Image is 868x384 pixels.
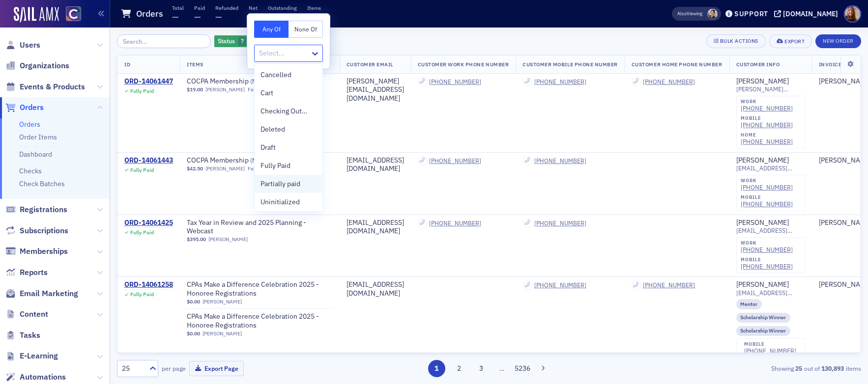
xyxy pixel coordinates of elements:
[20,288,78,299] span: Email Marketing
[429,157,481,165] a: [PHONE_NUMBER]
[20,82,85,92] span: Events & Products
[19,120,40,129] a: Orders
[736,165,805,172] span: [EMAIL_ADDRESS][DOMAIN_NAME]
[741,105,793,112] a: [PHONE_NUMBER]
[215,4,238,11] p: Refunded
[203,330,242,337] a: [PERSON_NAME]
[187,156,311,165] a: COCPA Membership (Monthly)
[20,351,58,361] span: E-Learning
[205,86,245,93] a: [PERSON_NAME]
[741,121,793,129] div: [PHONE_NUMBER]
[347,219,404,236] div: [EMAIL_ADDRESS][DOMAIN_NAME]
[20,204,67,215] span: Registrations
[784,39,805,44] div: Export
[187,299,200,305] span: $0.00
[117,34,211,48] input: Search…
[260,88,273,98] span: Cart
[347,77,404,103] div: [PERSON_NAME][EMAIL_ADDRESS][DOMAIN_NAME]
[534,281,586,289] a: [PHONE_NUMBER]
[819,61,845,68] span: Invoicee
[130,291,154,298] div: Fully Paid
[347,156,404,173] div: [EMAIL_ADDRESS][DOMAIN_NAME]
[260,124,285,135] span: Deleted
[66,6,81,22] img: SailAMX
[187,165,203,172] span: $42.50
[774,10,841,17] button: [DOMAIN_NAME]
[534,157,586,165] div: [PHONE_NUMBER]
[187,280,333,298] span: CPAs Make a Difference Celebration 2025 - Honoree Registrations
[736,219,789,227] a: [PERSON_NAME]
[124,280,173,289] a: ORD-14061258
[187,219,333,236] a: Tax Year in Review and 2025 Planning - Webcast
[5,82,85,92] a: Events & Products
[260,142,276,153] span: Draft
[429,78,481,85] a: [PHONE_NUMBER]
[20,225,68,236] span: Subscriptions
[130,229,154,236] div: Fully Paid
[208,236,248,243] a: [PERSON_NAME]
[124,61,130,68] span: ID
[347,61,393,68] span: Customer Email
[736,299,762,309] div: Mentor
[734,9,768,18] div: Support
[736,280,789,289] a: [PERSON_NAME]
[741,184,793,191] a: [PHONE_NUMBER]
[418,61,509,68] span: Customer Work Phone Number
[187,312,333,329] span: CPAs Make a Difference Celebration 2025 - Honoree Registrations
[20,60,69,71] span: Organizations
[736,289,805,297] span: [EMAIL_ADDRESS][DOMAIN_NAME]
[162,364,186,373] label: per page
[187,236,206,243] span: $395.00
[741,263,793,270] a: [PHONE_NUMBER]
[189,361,244,376] button: Export Page
[20,330,40,341] span: Tasks
[215,11,222,23] span: —
[534,78,586,85] a: [PHONE_NUMBER]
[534,219,586,227] a: [PHONE_NUMBER]
[620,364,861,373] div: Showing out of items
[5,330,40,341] a: Tasks
[736,77,789,86] a: [PERSON_NAME]
[514,360,531,377] button: 5236
[307,4,321,11] p: Items
[736,61,780,68] span: Customer Info
[124,219,173,227] a: ORD-14061425
[5,40,40,51] a: Users
[187,77,311,86] a: COCPA Membership (Monthly)
[736,85,805,93] span: [PERSON_NAME][EMAIL_ADDRESS][DOMAIN_NAME]
[241,37,244,45] span: ?
[5,246,68,257] a: Memberships
[643,281,695,289] a: [PHONE_NUMBER]
[429,219,481,227] a: [PHONE_NUMBER]
[741,115,793,121] div: mobile
[820,364,846,373] strong: 130,893
[59,6,81,23] a: View Homepage
[5,267,48,278] a: Reports
[783,9,838,18] div: [DOMAIN_NAME]
[741,246,793,253] div: [PHONE_NUMBER]
[268,4,297,11] p: Outstanding
[744,347,796,355] a: [PHONE_NUMBER]
[19,179,65,188] a: Check Batches
[124,156,173,165] div: ORD-14061443
[124,77,173,86] div: ORD-14061447
[194,4,205,11] p: Paid
[741,200,793,208] a: [PHONE_NUMBER]
[187,77,311,86] span: COCPA Membership
[5,288,78,299] a: Email Marketing
[20,267,48,278] span: Reports
[741,138,793,145] a: [PHONE_NUMBER]
[495,364,509,373] span: …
